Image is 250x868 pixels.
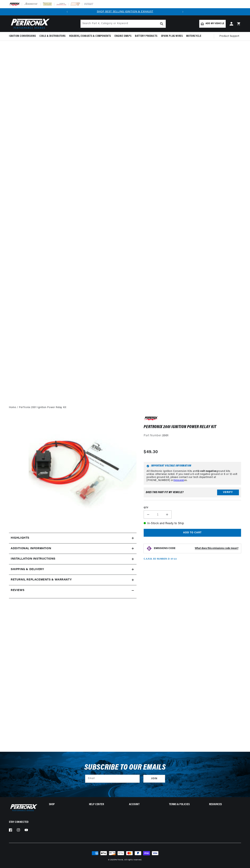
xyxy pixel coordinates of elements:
p: C.A.R.B. EO Number: D-57-22 [144,558,177,561]
summary: Terms & policies [169,803,201,806]
h2: Shipping & Delivery [11,567,44,572]
h2: Reviews [11,588,24,593]
summary: Shop [49,803,81,806]
summary: Highlights [9,533,137,543]
small: All rights reserved. [124,859,142,861]
h2: Additional Information [11,546,51,551]
nav: breadcrumbs [9,406,241,410]
label: QTY [144,506,241,509]
h2: Returns, Replacements & Warranty [11,578,72,582]
h2: Highlights [11,536,29,540]
button: Translation missing: en.sections.announcements.previous_announcement [64,8,71,15]
input: Search Part #, Category or Keyword [81,20,166,28]
strong: EMISSIONS CODE [154,547,175,550]
input: Email [85,775,140,783]
div: Announcement [71,10,179,14]
summary: Headers, Exhausts & Components [67,32,113,40]
button: search button [158,20,166,28]
summary: Additional Information [9,543,137,554]
a: Home [9,406,16,410]
div: 1 of 2 [71,10,179,14]
p: Stay Connected [9,820,37,824]
small: © 2025 . [108,859,124,861]
a: message [174,479,184,482]
span: Coils & Distributors [39,34,66,38]
h1: PerTronix 2001 Ignition Power Relay Kit [144,425,241,429]
h2: Installation instructions [11,557,55,561]
strong: 2001 [162,434,169,437]
summary: Account [129,803,161,806]
span: $49.30 [144,449,158,455]
p: All Electronic Ignition Conversion Kits are ground kits unless otherwise noted. If you need a 6-v... [147,470,238,482]
span: Add my vehicle [206,22,224,25]
span: Product Support [219,34,239,38]
p: In-Stock and Ready to Ship [144,521,241,526]
summary: Motorcycle [184,32,203,40]
a: PerTronix [115,859,123,861]
summary: Battery Products [133,32,159,40]
button: Translation missing: en.sections.announcements.next_announcement [179,8,186,15]
span: Battery Products [135,34,157,38]
summary: Resources [209,803,241,806]
h3: Subscribe to our emails [84,764,166,771]
span: Ignition Conversions [9,34,36,38]
summary: Installation instructions [9,554,137,564]
img: Emissions code [146,546,152,551]
span: Headers, Exhausts & Components [69,34,111,38]
a: PerTronix 2001 Ignition Power Relay Kit [19,406,66,410]
summary: Reviews [9,585,137,596]
h6: Important Voltage Information [147,465,238,467]
summary: Shipping & Delivery [9,564,137,575]
img: Pertronix [9,18,50,30]
summary: Ignition Conversions [9,32,38,40]
span: Motorcycle [186,34,201,38]
button: EMISSIONS CODEWhat does this emissions code mean? [154,547,238,550]
img: Pertronix [9,803,38,812]
div: Does This part fit My vehicle? [146,491,184,494]
span: Engine Swaps [115,34,131,38]
summary: Coils & Distributors [38,32,67,40]
button: Subscribe [143,775,165,783]
media-gallery: Gallery Viewer [9,416,137,525]
summary: Returns, Replacements & Warranty [9,575,137,585]
div: Part Number: [144,433,241,438]
button: Verify [217,490,239,495]
button: Add to cart [144,529,241,537]
summary: Product Support [219,32,241,41]
strong: 12-volt negative [197,470,217,473]
summary: Spark Plug Wires [159,32,185,40]
a: Add my vehicle [199,20,226,28]
summary: Help Center [89,803,121,806]
summary: Engine Swaps [113,32,133,40]
strong: What does this emissions code mean? [195,547,238,550]
a: SHOP BEST SELLING IGNITION & EXHAUST [97,10,153,13]
span: Spark Plug Wires [161,34,183,38]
